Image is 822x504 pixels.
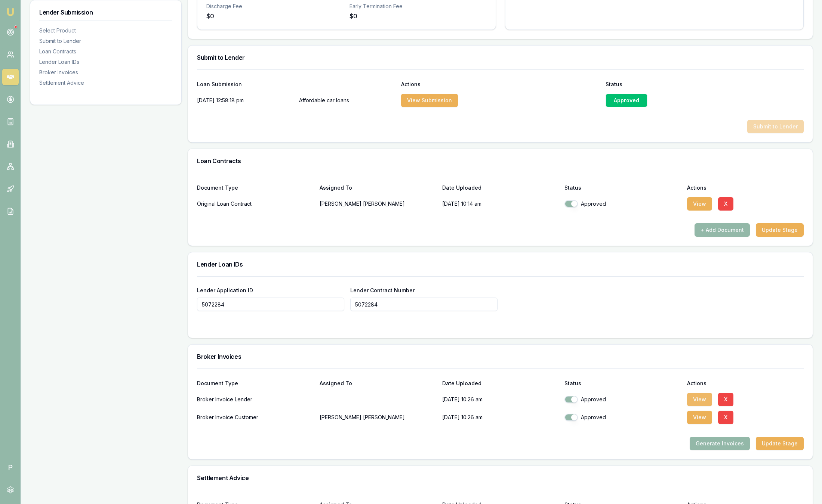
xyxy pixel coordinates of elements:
[39,9,172,15] h3: Lender Submission
[690,437,750,450] button: Generate Invoices
[350,3,487,10] div: Early Termination Fee
[564,200,681,208] div: Approved
[564,414,681,421] div: Approved
[442,196,559,211] p: [DATE] 10:14 am
[718,411,733,424] button: X
[687,185,804,190] div: Actions
[39,48,172,55] div: Loan Contracts
[401,82,599,87] div: Actions
[197,93,293,108] div: [DATE] 12:58:18 pm
[197,55,804,60] h3: Submit to Lender
[350,287,415,293] label: Lender Contract Number
[320,381,436,386] div: Assigned To
[39,58,172,66] div: Lender Loan IDs
[606,94,647,107] div: Approved
[206,3,344,10] div: Discharge Fee
[718,393,733,406] button: X
[39,79,172,87] div: Settlement Advice
[197,475,804,481] h3: Settlement Advice
[606,82,804,87] div: Status
[564,381,681,386] div: Status
[687,411,712,424] button: View
[39,69,172,76] div: Broker Invoices
[197,354,804,360] h3: Broker Invoices
[197,392,314,407] div: Broker Invoice Lender
[197,196,314,211] div: Original Loan Contract
[442,185,559,190] div: Date Uploaded
[718,197,733,211] button: X
[695,223,750,237] button: + Add Document
[197,82,395,87] div: Loan Submission
[197,410,314,425] div: Broker Invoice Customer
[39,27,172,34] div: Select Product
[687,393,712,406] button: View
[756,223,804,237] button: Update Stage
[320,410,436,425] p: [PERSON_NAME] [PERSON_NAME]
[756,437,804,450] button: Update Stage
[197,185,314,190] div: Document Type
[401,94,458,107] button: View Submission
[206,12,344,21] div: $0
[564,185,681,190] div: Status
[197,158,804,164] h3: Loan Contracts
[320,185,436,190] div: Assigned To
[350,12,487,21] div: $0
[687,381,804,386] div: Actions
[564,396,681,403] div: Approved
[299,93,395,108] p: Affordable car loans
[2,459,19,476] span: P
[197,381,314,386] div: Document Type
[197,287,253,293] label: Lender Application ID
[39,37,172,45] div: Submit to Lender
[442,381,559,386] div: Date Uploaded
[687,197,712,211] button: View
[197,261,804,267] h3: Lender Loan IDs
[442,410,559,425] p: [DATE] 10:26 am
[442,392,559,407] p: [DATE] 10:26 am
[6,7,15,16] img: emu-icon-u.png
[320,196,436,211] p: [PERSON_NAME] [PERSON_NAME]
